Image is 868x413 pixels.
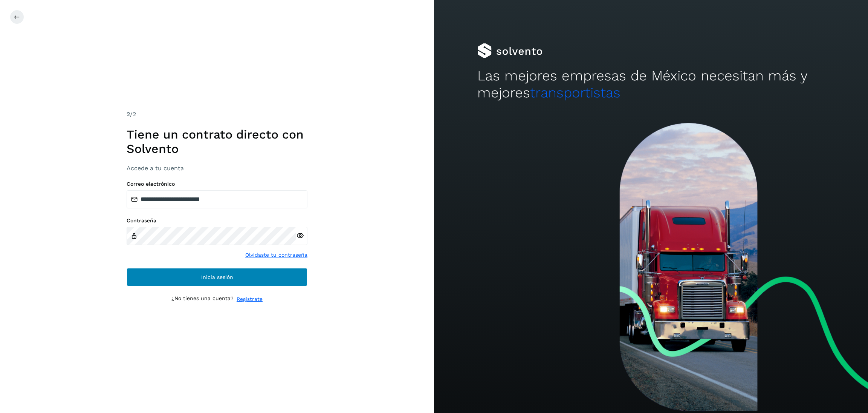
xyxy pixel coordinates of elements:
[237,295,263,303] a: Regístrate
[127,268,307,286] button: Inicia sesión
[477,68,825,101] h2: Las mejores empresas de México necesitan más y mejores
[127,181,307,187] label: Correo electrónico
[127,165,307,172] h3: Accede a tu cuenta
[245,251,307,259] a: Olvidaste tu contraseña
[127,110,307,119] div: /2
[530,85,620,101] span: transportistas
[127,127,307,156] h1: Tiene un contrato directo con Solvento
[127,111,130,118] span: 2
[127,217,307,224] label: Contraseña
[171,295,234,303] p: ¿No tienes una cuenta?
[201,274,233,280] span: Inicia sesión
